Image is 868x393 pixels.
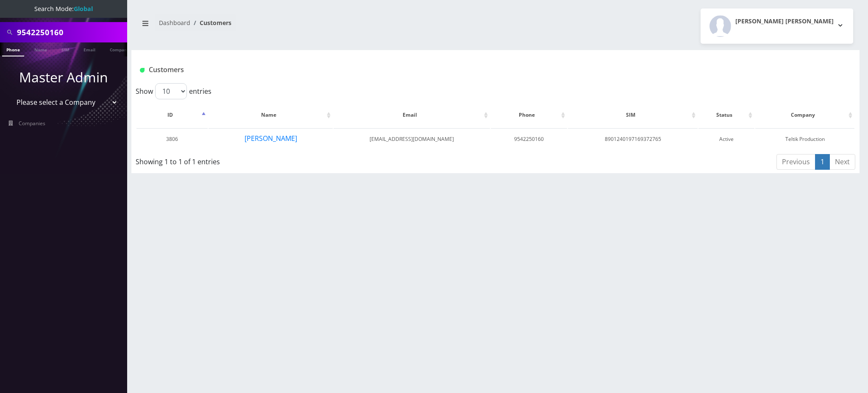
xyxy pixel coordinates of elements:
th: Name: activate to sort column ascending [209,103,333,127]
th: Email: activate to sort column ascending [334,103,490,127]
label: Show entries [136,83,211,99]
a: Company [106,42,134,56]
th: Status: activate to sort column ascending [698,103,754,127]
button: [PERSON_NAME] [PERSON_NAME] [701,8,853,44]
td: Teltik Production [755,128,854,150]
th: SIM: activate to sort column ascending [568,103,698,127]
a: SIM [57,42,73,56]
a: Dashboard [159,19,190,27]
a: Previous [776,154,815,170]
select: Showentries [155,83,187,99]
h1: Customers [140,66,730,74]
td: 9542250160 [491,128,567,150]
a: Next [829,154,855,170]
td: 3806 [136,128,208,150]
span: Companies [19,120,45,127]
a: Phone [2,42,24,56]
a: Name [30,42,51,56]
h2: [PERSON_NAME] [PERSON_NAME] [735,18,834,25]
td: [EMAIL_ADDRESS][DOMAIN_NAME] [334,128,490,150]
button: [PERSON_NAME] [244,133,298,144]
li: Customers [190,18,231,27]
input: Search All Companies [17,24,125,40]
nav: breadcrumb [138,14,489,38]
td: 8901240197169372765 [568,128,698,150]
td: Active [698,128,754,150]
a: 1 [815,154,830,170]
th: Phone: activate to sort column ascending [491,103,567,127]
th: Company: activate to sort column ascending [755,103,854,127]
strong: Global [74,5,93,13]
span: Search Mode: [34,5,93,13]
div: Showing 1 to 1 of 1 entries [136,153,429,167]
th: ID: activate to sort column descending [136,103,208,127]
a: Email [79,42,100,56]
